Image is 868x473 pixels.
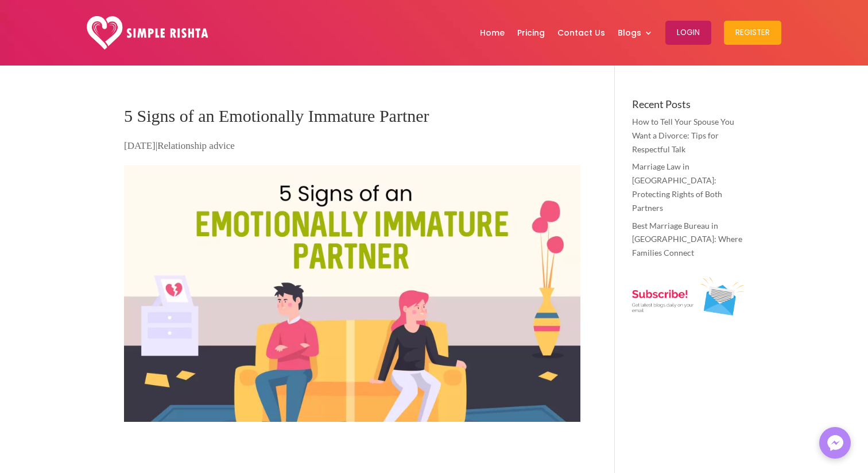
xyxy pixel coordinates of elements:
[824,432,847,455] img: Messenger
[124,99,580,139] h1: 5 Signs of an Emotionally Immature Partner
[632,161,722,212] a: Marriage Law in [GEOGRAPHIC_DATA]: Protecting Rights of Both Partners
[665,21,711,45] button: Login
[124,140,156,151] span: [DATE]
[157,140,235,151] a: Relationship advice
[632,117,734,154] a: How to Tell Your Spouse You Want a Divorce: Tips for Respectful Talk
[480,3,505,63] a: Home
[724,3,781,63] a: Register
[632,221,742,258] a: Best Marriage Bureau in [GEOGRAPHIC_DATA]: Where Families Connect
[557,3,605,63] a: Contact Us
[632,99,744,115] h4: Recent Posts
[724,21,781,45] button: Register
[665,3,711,63] a: Login
[124,165,580,422] img: Emotionally Immature Partner
[124,139,580,161] p: |
[618,3,653,63] a: Blogs
[517,3,545,63] a: Pricing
